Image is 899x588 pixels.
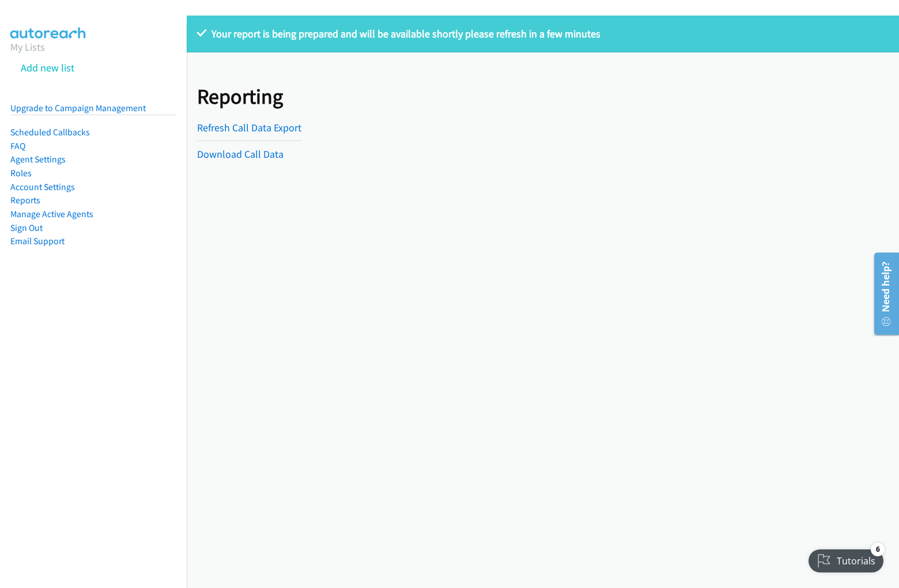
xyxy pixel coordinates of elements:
[802,538,890,579] iframe: Checklist
[10,236,65,246] a: Email Support
[10,195,40,206] a: Reports
[197,121,301,134] a: Refresh Call Data Export
[10,168,32,179] a: Roles
[10,127,90,138] a: Scheduled Callbacks
[867,252,899,336] iframe: Resource Center
[21,61,74,74] a: Add new list
[10,40,45,54] a: My Lists
[10,208,93,219] a: Manage Active Agents
[197,147,284,161] a: Download Call Data
[10,222,43,233] a: Sign Out
[10,103,146,113] a: Upgrade to Campaign Management
[197,84,307,109] h1: Reporting
[197,26,889,41] p: Your report is being prepared and will be available shortly please refresh in a few minutes
[10,141,25,151] a: FAQ
[10,181,75,192] a: Account Settings
[10,154,66,165] a: Agent Settings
